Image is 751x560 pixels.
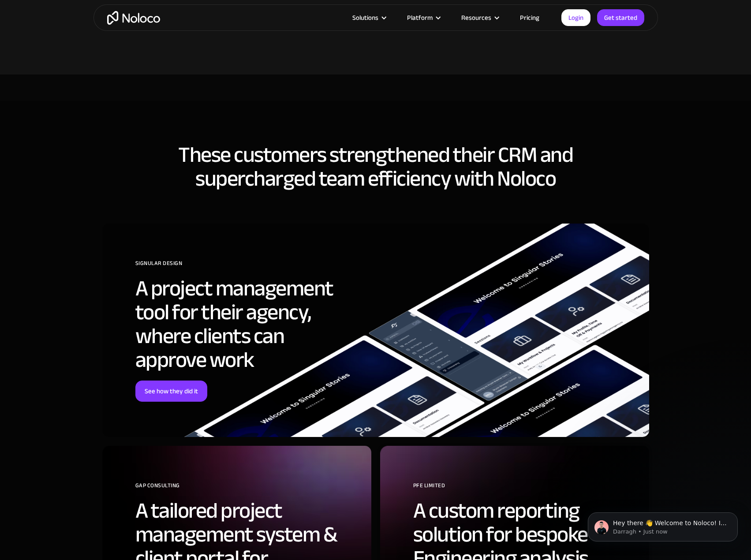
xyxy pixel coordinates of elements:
[352,12,378,23] div: Solutions
[135,257,358,276] div: SIGNULAR DESIGN
[407,12,433,23] div: Platform
[413,479,636,499] div: PFE Limited
[396,12,450,23] div: Platform
[597,9,644,26] a: Get started
[561,9,590,26] a: Login
[341,12,396,23] div: Solutions
[509,12,550,23] a: Pricing
[135,276,358,372] h2: A project management tool for their agency, where clients can approve work
[102,143,649,190] h2: These customers strengthened their CRM and supercharged team efficiency with Noloco
[107,11,160,25] a: home
[461,12,491,23] div: Resources
[135,381,207,402] a: See how they did it
[575,494,751,556] iframe: Intercom notifications message
[450,12,509,23] div: Resources
[135,479,358,499] div: GAP Consulting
